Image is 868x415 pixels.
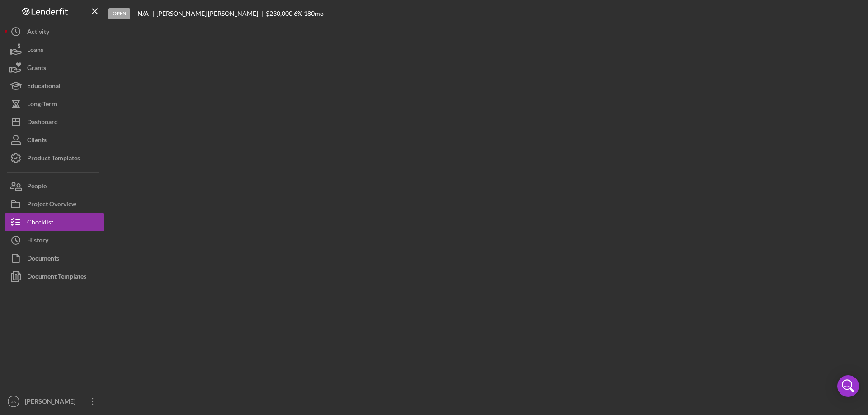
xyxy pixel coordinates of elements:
button: Clients [5,131,104,149]
button: Dashboard [5,113,104,131]
div: Activity [27,23,49,43]
div: Educational [27,77,61,97]
div: Document Templates [27,267,86,288]
div: Dashboard [27,113,58,133]
button: Grants [5,59,104,77]
div: Project Overview [27,195,76,215]
div: Open Intercom Messenger [837,375,859,397]
div: 180 mo [304,10,324,17]
text: JS [11,399,16,404]
div: Open [108,8,130,19]
button: Activity [5,23,104,41]
b: N/A [137,10,149,17]
div: Loans [27,41,43,61]
button: Long-Term [5,95,104,113]
button: People [5,177,104,195]
div: Checklist [27,213,53,233]
button: Project Overview [5,195,104,213]
button: Product Templates [5,149,104,167]
div: Documents [27,249,59,270]
button: Checklist [5,213,104,231]
div: Long-Term [27,95,57,115]
button: Educational [5,77,104,95]
div: History [27,231,48,252]
div: [PERSON_NAME] [PERSON_NAME] [156,10,266,17]
button: JS[PERSON_NAME] [5,392,104,410]
div: $230,000 [266,10,292,17]
button: Document Templates [5,267,104,285]
div: Grants [27,59,46,79]
div: Clients [27,131,47,151]
button: History [5,231,104,249]
div: Product Templates [27,149,80,169]
div: People [27,177,47,197]
div: 6 % [294,10,302,17]
button: Loans [5,41,104,59]
button: Documents [5,249,104,267]
div: [PERSON_NAME] [23,392,81,413]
